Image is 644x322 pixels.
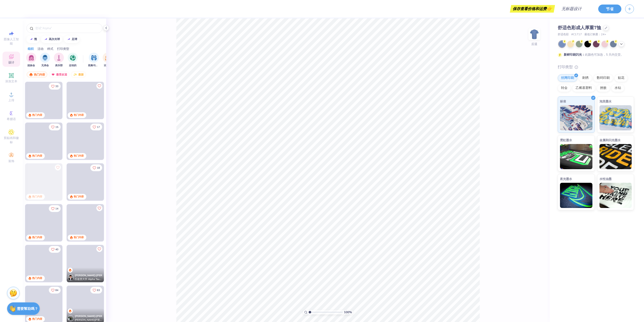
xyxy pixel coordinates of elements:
[97,125,100,129] font: 17
[55,164,61,170] button: 喜欢
[599,177,612,181] font: 水性油墨
[88,64,101,67] font: 抢购与竞标
[88,64,100,67] span: 抢购与竞标
[599,105,632,130] img: 泡芙墨水
[72,38,77,41] div: 足球
[75,274,131,277] font: [PERSON_NAME]·[PERSON_NAME]尔森-贝林基
[615,86,621,90] font: 水钻
[606,6,614,11] font: 节省
[104,64,111,67] font: 比赛日
[558,64,573,69] font: 打印类型
[54,53,64,67] div: 俱乐部过滤器
[34,38,37,41] div: 熊
[561,86,568,90] font: 转会
[601,32,605,36] font: 24
[75,318,131,322] font: [PERSON_NAME]萨斯农工大学 Alpha Omicron Pi
[69,64,76,67] span: 运动的
[40,53,50,67] button: 过滤按钮
[72,37,77,41] font: 足球
[529,29,539,39] img: 后退
[8,159,14,163] font: 装饰
[96,246,102,252] button: 喜欢
[560,177,572,181] font: 夜光墨水
[73,73,77,76] img: Newest.gif
[32,317,42,321] font: 热门内容
[64,35,79,43] button: 足球
[558,25,601,31] font: 舒适色彩成人厚重T恤
[560,138,572,142] font: 霓虹墨水
[68,53,78,67] div: 体育过滤器
[41,35,62,43] button: 高尔夫球
[560,183,592,208] img: 夜光墨水
[91,55,97,61] img: 抢购及竞标图片
[49,37,60,41] font: 高尔夫球
[32,236,42,239] font: 热门内容
[597,76,610,80] font: 数码印刷
[68,315,74,321] img: 阿凡达
[74,236,84,239] font: 热门内容
[7,117,16,121] font: 希腊语
[560,99,566,103] font: 标准
[27,64,35,67] font: 姐妹会
[29,73,33,76] img: trending.gif
[56,55,62,61] img: 俱乐部形象
[8,98,14,102] font: 上传
[37,47,44,51] font: 活动
[599,144,632,169] img: 金属和闪光墨水
[561,76,574,80] font: 丝网印刷
[69,64,76,67] font: 运动的
[28,47,34,51] font: 组织
[74,154,84,158] font: 热门内容
[90,287,102,294] button: 喜欢
[599,138,621,142] font: 金属和闪光墨水
[598,5,621,13] button: 节省
[96,83,102,89] button: 喜欢
[41,64,49,67] span: 兄弟会
[349,310,352,314] font: %
[513,6,547,11] font: 保存查看价格和运费
[600,86,607,90] font: 挫败
[17,306,38,311] font: 需要幫助嗎？
[54,53,64,67] button: 过滤按钮
[44,38,48,41] img: trend_line.gif
[547,6,552,12] font: 👉
[32,276,42,280] font: 热门内容
[55,207,58,210] font: 14
[27,64,35,67] span: 姐妹会
[573,32,582,36] font: C1717
[32,154,42,158] font: 热门内容
[34,73,45,77] font: 热门内容
[56,73,67,77] font: 最受欢迎
[103,53,113,67] button: 过滤按钮
[90,124,102,130] button: 喜欢
[5,79,17,83] font: 添加文本
[55,64,63,67] span: 俱乐部
[97,289,100,292] font: 63
[55,85,58,88] font: 33
[49,83,61,90] button: 喜欢
[40,53,50,67] div: 兄弟会过滤器
[88,53,100,67] div: 加急出价过滤器
[49,287,61,294] button: 喜欢
[67,38,71,41] img: trend_line.gif
[599,183,632,208] img: 水性油墨
[57,47,69,51] font: 打印类型
[29,38,33,41] img: trend_line.gif
[51,73,55,76] img: most_fav.gif
[35,26,99,31] input: 尝试“Alpha”
[97,166,100,170] font: 18
[68,53,78,67] button: 过滤按钮
[560,144,592,169] img: 霓虹墨水
[55,289,58,292] font: 84
[47,47,53,51] font: 样式
[70,55,76,61] img: 体育形象
[560,105,592,130] img: 标准
[49,205,61,212] button: 喜欢
[75,314,119,318] font: [PERSON_NAME]·[PERSON_NAME]万
[576,86,592,90] font: 乙烯基塑料
[26,53,36,67] div: 姐妹会过滤器
[74,113,84,117] font: 热门内容
[34,37,37,41] font: 熊
[74,195,84,198] font: 热门内容
[75,277,109,281] font: 匹兹堡大学 Alpha Tau Omega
